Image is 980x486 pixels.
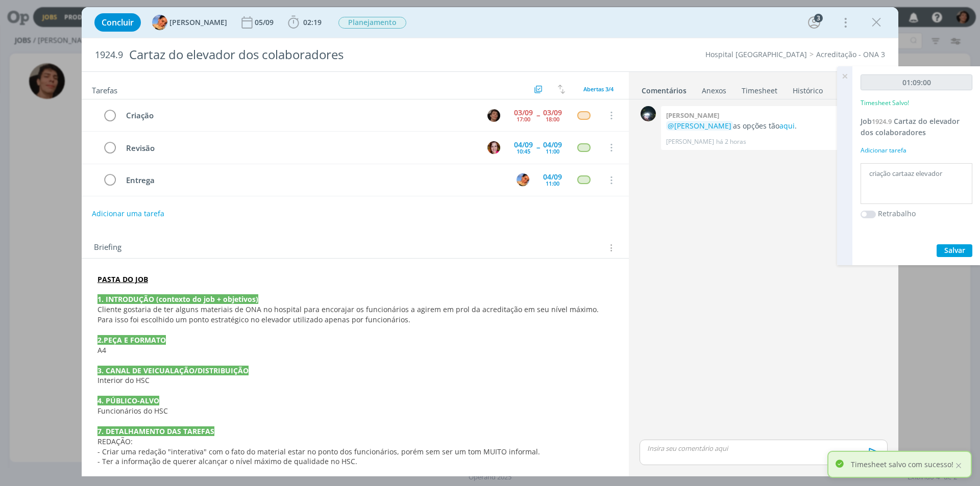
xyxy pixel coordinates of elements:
[705,49,807,59] a: Hospital [GEOGRAPHIC_DATA]
[152,15,227,30] button: L[PERSON_NAME]
[792,81,823,96] a: Histórico
[486,140,501,155] button: B
[702,86,726,96] div: Anexos
[285,14,324,31] button: 02:19
[97,274,148,284] a: PASTA DO JOB
[97,375,150,385] span: Interior do HSC
[515,172,530,188] button: L
[91,204,165,223] button: Adicionar uma tarefa
[546,181,559,186] div: 11:00
[944,245,965,255] span: Salvar
[92,83,117,95] span: Tarefas
[514,141,533,148] div: 04/09
[97,304,601,324] span: Cliente gostaria de ter alguns materiais de ONA no hospital para encorajar os funcionários a agir...
[95,49,123,61] span: 1924.9
[121,174,507,187] div: Entrega
[97,396,159,405] strong: 4. PÚBLICO-ALVO
[872,117,892,126] span: 1924.9
[125,42,552,67] div: Cartaz do elevador dos colaboradores
[97,437,133,446] span: REDAÇÃO:
[666,121,881,131] p: as opções tão .
[121,109,478,122] div: Criação
[486,108,501,123] button: P
[152,15,167,30] img: L
[543,173,562,181] div: 04/09
[517,116,530,122] div: 17:00
[861,98,909,108] p: Timesheet Salvo!
[666,137,714,146] p: [PERSON_NAME]
[82,7,898,476] div: dialog
[546,116,559,122] div: 18:00
[97,366,249,375] strong: 3. CANAL DE VEICUALAÇÃO/DISTRIBUIÇÃO
[255,19,276,26] div: 05/09
[517,148,530,154] div: 10:45
[94,241,121,254] span: Briefing
[779,121,795,131] a: aqui
[814,14,823,22] div: 3
[558,85,565,94] img: arrow-down-up.svg
[94,13,141,32] button: Concluir
[536,144,540,151] span: --
[583,85,614,93] span: Abertas 3/4
[338,17,406,29] span: Planejamento
[741,81,778,96] a: Timesheet
[641,106,656,121] img: G
[878,208,916,219] label: Retrabalho
[816,49,885,59] a: Acreditação - ONA 3
[487,141,500,154] img: B
[121,142,478,155] div: Revisão
[861,116,960,137] span: Cartaz do elevador dos colaboradores
[861,146,972,155] div: Adicionar tarefa
[536,112,540,119] span: --
[851,459,953,470] p: Timesheet salvo com sucesso!
[806,14,822,31] button: 3
[97,426,214,436] strong: 7. DETALHAMENTO DAS TAREFAS
[668,121,731,131] span: @[PERSON_NAME]
[937,244,972,257] button: Salvar
[514,109,533,116] div: 03/09
[303,17,322,27] span: 02:19
[861,116,960,137] a: Job1924.9Cartaz do elevador dos colaboradores
[102,18,134,27] span: Concluir
[487,109,500,122] img: P
[546,148,559,154] div: 11:00
[543,109,562,116] div: 03/09
[543,141,562,148] div: 04/09
[97,294,258,304] strong: 1. INTRODUÇÃO (contexto do job + objetivos)
[641,81,687,96] a: Comentários
[338,16,407,29] button: Planejamento
[716,137,746,146] span: há 2 horas
[97,456,357,466] span: - Ter a informação de querer alcançar o nível máximo de qualidade no HSC.
[517,173,529,186] img: L
[97,335,166,345] strong: 2.PEÇA E FORMATO
[169,19,227,26] span: [PERSON_NAME]
[97,447,540,456] span: - Criar uma redação "interativa" com o fato do material estar no ponto dos funcionários, porém se...
[97,345,106,355] span: A4
[97,406,168,416] span: Funcionários do HSC
[666,111,719,120] b: [PERSON_NAME]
